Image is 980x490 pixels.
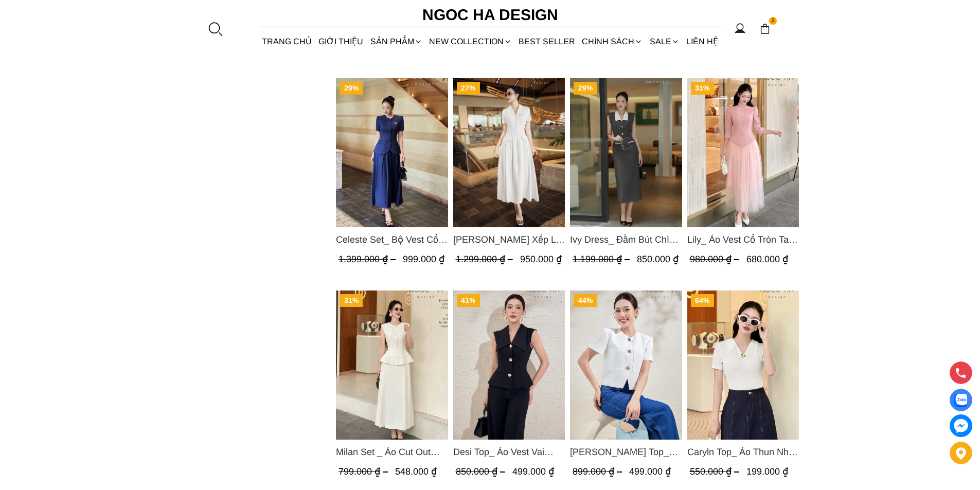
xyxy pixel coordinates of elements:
span: 1.199.000 ₫ [573,254,632,264]
span: [PERSON_NAME] Top_ Áo Vest Cổ Tròn Dáng Suông Lửng A1079 [570,445,682,459]
span: Caryln Top_ Áo Thun Nhún Ngực Tay Cộc Màu Đỏ A1062 [687,445,799,459]
span: 850.000 ₫ [455,467,507,477]
span: 1.399.000 ₫ [338,254,398,264]
a: Link to Lily_ Áo Vest Cổ Tròn Tay Lừng Mix Chân Váy Lưới Màu Hồng A1082+CV140 [687,232,799,247]
a: GIỚI THIỆU [315,28,367,55]
img: Celeste Set_ Bộ Vest Cổ Tròn Chân Váy Nhún Xòe Màu Xanh Bò BJ142 [336,78,448,227]
span: 499.000 ₫ [512,467,554,477]
span: 548.000 ₫ [395,467,437,477]
a: Link to Celeste Set_ Bộ Vest Cổ Tròn Chân Váy Nhún Xòe Màu Xanh Bò BJ142 [336,232,448,247]
img: Ella Dress_Đầm Xếp Ly Xòe Khóa Đồng Màu Trắng D1006 [453,78,565,227]
a: Product image - Milan Set _ Áo Cut Out Tùng Không Tay Kết Hợp Chân Váy Xếp Ly A1080+CV139 [336,291,448,440]
a: Product image - Ella Dress_Đầm Xếp Ly Xòe Khóa Đồng Màu Trắng D1006 [453,78,565,227]
a: Product image - Lily_ Áo Vest Cổ Tròn Tay Lừng Mix Chân Váy Lưới Màu Hồng A1082+CV140 [687,78,799,227]
a: Link to Milan Set _ Áo Cut Out Tùng Không Tay Kết Hợp Chân Váy Xếp Ly A1080+CV139 [336,445,448,459]
img: Lily_ Áo Vest Cổ Tròn Tay Lừng Mix Chân Váy Lưới Màu Hồng A1082+CV140 [687,78,799,227]
span: Ivy Dress_ Đầm Bút Chì Vai Chờm Màu Ghi Mix Cổ Trắng D1005 [570,232,682,247]
span: 899.000 ₫ [573,467,625,477]
span: 499.000 ₫ [629,467,671,477]
span: 2 [769,17,777,25]
a: Display image [950,389,972,411]
a: Product image - Desi Top_ Áo Vest Vai Chờm Đính Cúc Dáng Lửng Màu Đen A1077 [453,291,565,440]
span: 550.000 ₫ [689,467,741,477]
img: Ivy Dress_ Đầm Bút Chì Vai Chờm Màu Ghi Mix Cổ Trắng D1005 [570,78,682,227]
img: Milan Set _ Áo Cut Out Tùng Không Tay Kết Hợp Chân Váy Xếp Ly A1080+CV139 [336,291,448,440]
span: Milan Set _ Áo Cut Out Tùng Không Tay Kết Hợp Chân Váy Xếp Ly A1080+CV139 [336,445,448,459]
a: messenger [950,414,972,437]
a: Link to Ivy Dress_ Đầm Bút Chì Vai Chờm Màu Ghi Mix Cổ Trắng D1005 [570,232,682,247]
img: Laura Top_ Áo Vest Cổ Tròn Dáng Suông Lửng A1079 [570,291,682,440]
div: Chính sách [579,28,646,55]
img: Caryln Top_ Áo Thun Nhún Ngực Tay Cộc Màu Đỏ A1062 [687,291,799,440]
span: 799.000 ₫ [338,467,390,477]
span: Lily_ Áo Vest Cổ Tròn Tay Lừng Mix Chân Váy Lưới Màu Hồng A1082+CV140 [687,232,799,247]
a: Product image - Laura Top_ Áo Vest Cổ Tròn Dáng Suông Lửng A1079 [570,291,682,440]
img: Desi Top_ Áo Vest Vai Chờm Đính Cúc Dáng Lửng Màu Đen A1077 [453,291,565,440]
a: Link to Desi Top_ Áo Vest Vai Chờm Đính Cúc Dáng Lửng Màu Đen A1077 [453,445,565,459]
img: Display image [954,394,967,407]
a: Product image - Ivy Dress_ Đầm Bút Chì Vai Chờm Màu Ghi Mix Cổ Trắng D1005 [570,78,682,227]
span: Desi Top_ Áo Vest Vai Chờm Đính Cúc Dáng Lửng Màu Đen A1077 [453,445,565,459]
img: img-CART-ICON-ksit0nf1 [759,23,771,34]
span: 850.000 ₫ [637,254,679,264]
a: Ngoc Ha Design [413,3,567,27]
a: TRANG CHỦ [259,28,315,55]
a: Link to Caryln Top_ Áo Thun Nhún Ngực Tay Cộc Màu Đỏ A1062 [687,445,799,459]
span: 680.000 ₫ [746,254,788,264]
span: 999.000 ₫ [403,254,444,264]
a: SALE [646,28,683,55]
div: SẢN PHẨM [367,28,425,55]
a: LIÊN HỆ [683,28,721,55]
a: Product image - Celeste Set_ Bộ Vest Cổ Tròn Chân Váy Nhún Xòe Màu Xanh Bò BJ142 [336,78,448,227]
span: 950.000 ₫ [520,254,561,264]
span: 980.000 ₫ [689,254,741,264]
a: Link to Ella Dress_Đầm Xếp Ly Xòe Khóa Đồng Màu Trắng D1006 [453,232,565,247]
span: Celeste Set_ Bộ Vest Cổ Tròn Chân Váy Nhún Xòe Màu Xanh Bò BJ142 [336,232,448,247]
span: [PERSON_NAME] Xếp Ly Xòe Khóa Đồng Màu Trắng D1006 [453,232,565,247]
span: 1.299.000 ₫ [455,254,515,264]
span: 199.000 ₫ [746,467,788,477]
a: BEST SELLER [515,28,579,55]
a: Product image - Caryln Top_ Áo Thun Nhún Ngực Tay Cộc Màu Đỏ A1062 [687,291,799,440]
a: NEW COLLECTION [425,28,515,55]
a: Link to Laura Top_ Áo Vest Cổ Tròn Dáng Suông Lửng A1079 [570,445,682,459]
